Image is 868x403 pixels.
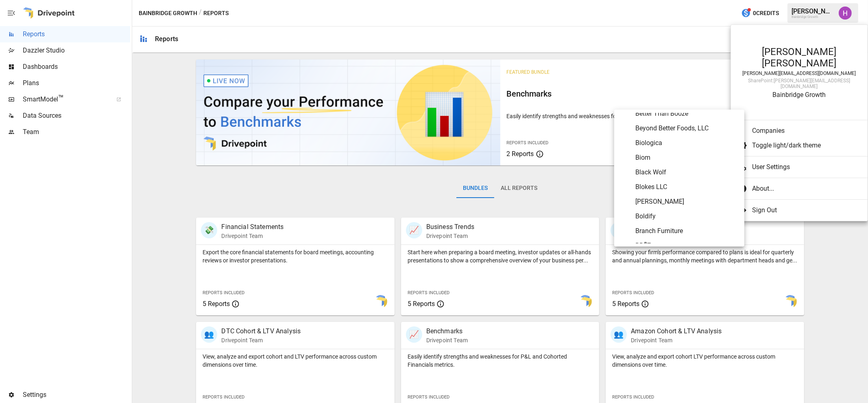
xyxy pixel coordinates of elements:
span: Biom [635,153,738,163]
div: [PERSON_NAME] [PERSON_NAME] [739,46,859,69]
div: Bainbridge Growth [739,91,859,99]
span: Biologica [635,138,738,148]
span: Boldify [635,211,738,221]
span: Blokes LLC [635,182,738,192]
span: About... [752,184,855,194]
span: Sign Out [752,205,855,215]
div: [PERSON_NAME][EMAIL_ADDRESS][DOMAIN_NAME] [739,70,859,76]
span: Toggle light/dark theme [752,141,855,150]
span: BRĒZ [635,241,738,251]
span: User Settings [752,162,861,172]
span: [PERSON_NAME] [635,197,738,207]
span: Beyond Better Foods, LLC [635,123,738,133]
span: Branch Furniture [635,226,738,236]
span: Better Than Booze [635,109,738,119]
span: Companies [752,126,855,136]
div: SharePoint: [PERSON_NAME][EMAIL_ADDRESS][DOMAIN_NAME] [739,78,859,89]
span: Black Wolf [635,167,738,177]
